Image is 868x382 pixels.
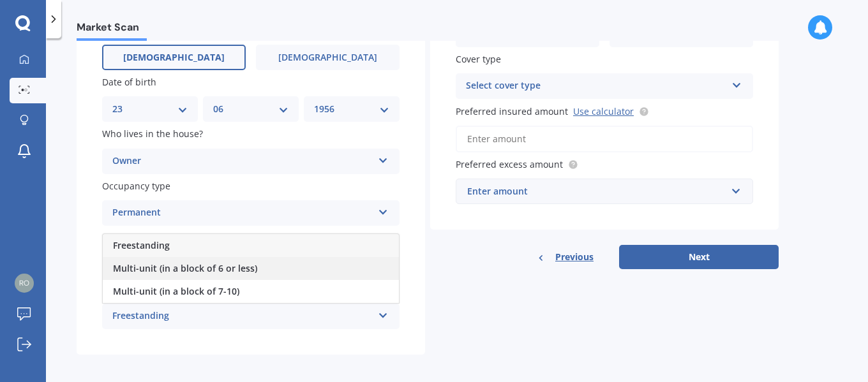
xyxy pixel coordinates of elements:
[466,78,726,94] div: Select cover type
[573,105,634,117] a: Use calculator
[619,245,779,269] button: Next
[102,231,212,244] span: Is there an alarm system?
[467,184,726,198] div: Enter amount
[112,154,373,169] div: Owner
[113,285,239,297] span: Multi-unit (in a block of 7-10)
[15,274,34,293] img: 7ac5fb6a1abe4f33de897361853f50a1
[456,53,501,65] span: Cover type
[555,247,594,267] span: Previous
[112,205,373,221] div: Permanent
[456,158,563,170] span: Preferred excess amount
[77,21,147,38] span: Market Scan
[102,128,203,140] span: Who lives in the house?
[456,126,753,152] input: Enter amount
[112,309,373,324] div: Freestanding
[456,105,568,117] span: Preferred insured amount
[113,262,257,274] span: Multi-unit (in a block of 6 or less)
[278,52,377,63] span: [DEMOGRAPHIC_DATA]
[113,239,170,251] span: Freestanding
[102,76,156,88] span: Date of birth
[123,52,225,63] span: [DEMOGRAPHIC_DATA]
[102,180,170,192] span: Occupancy type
